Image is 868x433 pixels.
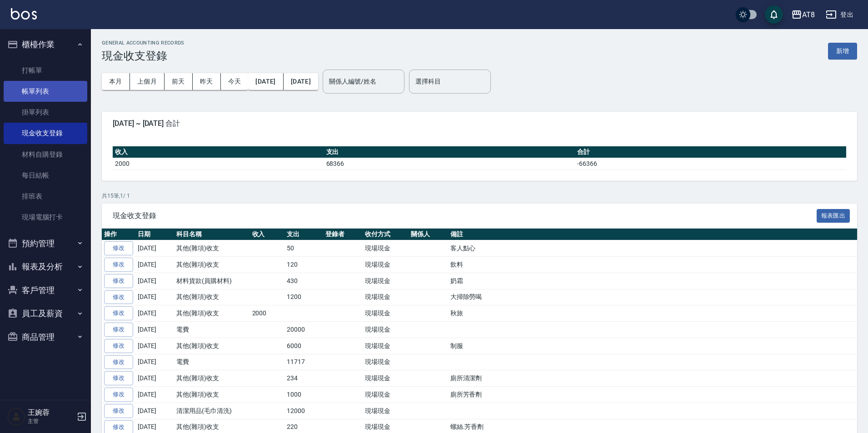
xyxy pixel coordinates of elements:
td: 電費 [174,322,250,338]
td: 電費 [174,354,250,370]
a: 材料自購登錄 [4,144,87,165]
th: 收付方式 [363,229,409,240]
td: 68366 [324,158,575,169]
td: 其他(雜項)收支 [174,305,250,322]
td: [DATE] [135,338,174,354]
img: Person [7,408,25,426]
a: 現場電腦打卡 [4,207,87,228]
a: 修改 [104,306,133,320]
td: 430 [284,273,323,289]
button: 本月 [102,73,130,90]
a: 修改 [104,355,133,369]
th: 關係人 [409,229,448,240]
td: 現場現金 [363,240,409,257]
td: 現場現金 [363,289,409,305]
td: [DATE] [135,289,174,305]
th: 支出 [324,146,575,158]
td: [DATE] [135,305,174,322]
td: [DATE] [135,257,174,273]
a: 修改 [104,258,133,272]
td: 1200 [284,289,323,305]
button: 商品管理 [4,325,87,349]
td: [DATE] [135,273,174,289]
td: 客人點心 [448,240,857,257]
td: 12000 [284,403,323,419]
button: [DATE] [284,73,318,90]
th: 登錄者 [323,229,363,240]
button: 登出 [822,6,857,23]
th: 日期 [135,229,174,240]
th: 支出 [284,229,323,240]
a: 新增 [828,46,857,55]
td: 現場現金 [363,322,409,338]
th: 收入 [113,146,324,158]
button: 員工及薪資 [4,302,87,325]
td: 其他(雜項)收支 [174,387,250,403]
td: 現場現金 [363,257,409,273]
td: 材料貨款(員購材料) [174,273,250,289]
a: 修改 [104,404,133,418]
td: 其他(雜項)收支 [174,338,250,354]
td: 其他(雜項)收支 [174,257,250,273]
a: 修改 [104,339,133,353]
a: 現金收支登錄 [4,123,87,144]
button: save [765,5,783,24]
td: 制服 [448,338,857,354]
td: 廁所芳香劑 [448,387,857,403]
td: 現場現金 [363,370,409,387]
td: 大掃除勞喝 [448,289,857,305]
td: 奶霜 [448,273,857,289]
td: 飲料 [448,257,857,273]
button: 昨天 [193,73,221,90]
button: [DATE] [248,73,283,90]
td: 其他(雜項)收支 [174,289,250,305]
h2: GENERAL ACCOUNTING RECORDS [102,40,185,46]
td: 其他(雜項)收支 [174,370,250,387]
button: 櫃檯作業 [4,33,87,56]
button: 新增 [828,43,857,60]
th: 操作 [102,229,135,240]
td: 秋旅 [448,305,857,322]
td: 現場現金 [363,403,409,419]
a: 打帳單 [4,60,87,81]
th: 收入 [250,229,285,240]
h3: 現金收支登錄 [102,50,185,62]
span: 現金收支登錄 [113,211,817,220]
td: 其他(雜項)收支 [174,240,250,257]
td: 現場現金 [363,273,409,289]
td: [DATE] [135,370,174,387]
img: Logo [11,8,37,20]
th: 備註 [448,229,857,240]
a: 修改 [104,241,133,255]
td: 現場現金 [363,387,409,403]
th: 合計 [575,146,846,158]
a: 排班表 [4,186,87,207]
a: 掛單列表 [4,102,87,123]
a: 修改 [104,290,133,304]
td: 50 [284,240,323,257]
a: 修改 [104,323,133,337]
td: [DATE] [135,354,174,370]
a: 每日結帳 [4,165,87,186]
td: 現場現金 [363,354,409,370]
button: 報表及分析 [4,255,87,279]
td: 234 [284,370,323,387]
button: 客戶管理 [4,279,87,302]
h5: 王婉蓉 [28,408,74,417]
td: -66366 [575,158,846,169]
th: 科目名稱 [174,229,250,240]
td: 廁所清潔劑 [448,370,857,387]
td: 2000 [250,305,285,322]
a: 帳單列表 [4,81,87,102]
p: 共 15 筆, 1 / 1 [102,192,857,200]
td: 1000 [284,387,323,403]
button: 今天 [221,73,249,90]
td: 清潔用品(毛巾清洗) [174,403,250,419]
a: 修改 [104,371,133,385]
a: 報表匯出 [817,211,850,219]
button: 前天 [165,73,193,90]
p: 主管 [28,417,74,425]
td: 現場現金 [363,338,409,354]
td: [DATE] [135,403,174,419]
button: 報表匯出 [817,209,850,223]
